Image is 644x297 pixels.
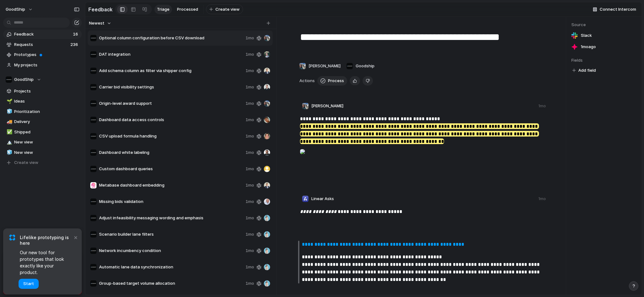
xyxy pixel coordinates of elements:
[246,133,254,139] span: 1mo
[246,68,254,74] span: 1mo
[581,44,596,50] span: 1mo ago
[246,199,254,205] span: 1mo
[308,63,341,69] span: [PERSON_NAME]
[89,20,104,26] span: Newest
[88,19,112,27] button: Newest
[177,6,198,13] span: Processed
[14,109,80,115] span: Prioritization
[99,280,243,287] span: Group-based target volume allocation
[14,119,80,125] span: Delivery
[297,61,342,71] button: [PERSON_NAME]
[299,78,315,84] span: Actions
[99,68,243,74] span: Add schema column as filter via shipper config
[99,100,243,107] span: Origin-level award support
[14,76,34,83] span: GoodShip
[246,215,254,221] span: 1mo
[311,103,343,109] span: [PERSON_NAME]
[345,61,376,71] button: Goodship
[3,97,82,106] a: 🌱Ideas
[7,108,11,115] div: 🧊
[14,149,80,156] span: New view
[3,137,82,147] a: 🏔️New view
[3,60,82,70] a: My projects
[14,52,80,58] span: Prototypes
[3,50,82,59] a: Prototypes
[246,117,254,123] span: 1mo
[99,248,243,254] span: Network incumbency condition
[246,280,254,287] span: 1mo
[246,35,254,41] span: 1mo
[3,127,82,137] div: ✅Shipped
[6,109,12,115] button: 🧊
[578,67,596,74] span: Add field
[3,40,82,49] a: Requests236
[7,118,11,126] div: 🚚
[23,281,34,287] span: Start
[6,149,12,156] button: 🧊
[538,103,546,109] div: 1mo
[6,139,12,145] button: 🏔️
[99,149,243,156] span: Dashboard white labeling
[311,196,334,202] span: Linear Asks
[3,4,36,14] button: GoodShip
[99,231,243,238] span: Scenario builder lane filters
[99,117,243,123] span: Dashboard data access controls
[7,128,11,136] div: ✅
[99,215,243,221] span: Adjust infeasibility messaging wording and emphasis
[328,78,344,84] span: Process
[246,264,254,270] span: 1mo
[154,5,172,14] a: Triage
[14,62,80,68] span: My projects
[3,30,82,39] a: Feedback16
[157,6,169,13] span: Triage
[600,6,636,13] span: Connect Intercom
[3,75,82,84] button: GoodShip
[7,139,11,146] div: 🏔️
[571,31,637,40] a: Slack
[590,5,639,14] button: Connect Intercom
[99,51,243,58] span: DAT integration
[14,42,69,48] span: Requests
[99,264,243,270] span: Automatic lane data synchronization
[3,87,82,96] a: Projects
[246,231,254,238] span: 1mo
[6,98,12,104] button: 🌱
[6,6,25,13] span: GoodShip
[72,233,79,241] button: Dismiss
[246,149,254,156] span: 1mo
[6,119,12,125] button: 🚚
[3,148,82,157] a: 🧊New view
[7,149,11,156] div: 🧊
[14,160,38,166] span: Create view
[3,107,82,116] a: 🧊Prioritization
[215,6,240,13] span: Create view
[246,166,254,172] span: 1mo
[14,139,80,145] span: New view
[356,63,375,69] span: Goodship
[19,279,39,289] button: Start
[571,66,597,75] button: Add field
[175,5,201,14] a: Processed
[20,249,72,276] span: Our new tool for prototypes that look exactly like your product.
[363,76,373,86] button: Delete
[14,88,80,94] span: Projects
[14,129,80,135] span: Shipped
[99,84,243,90] span: Carrier bid visibility settings
[538,196,546,202] div: 1mo
[317,76,347,86] button: Process
[206,4,243,14] button: Create view
[246,182,254,188] span: 1mo
[99,166,243,172] span: Custom dashboard queries
[99,182,243,188] span: Metabase dashboard embedding
[14,98,80,104] span: Ideas
[3,117,82,126] a: 🚚Delivery
[99,35,243,41] span: Optional column configuration before CSV download
[88,6,113,13] h2: Feedback
[7,98,11,105] div: 🌱
[246,100,254,107] span: 1mo
[99,199,243,205] span: Missing bids validation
